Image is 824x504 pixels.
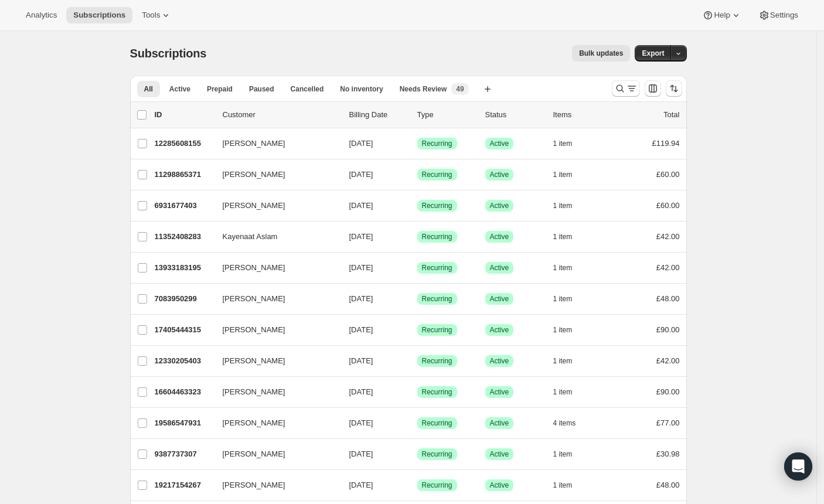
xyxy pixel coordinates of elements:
[553,229,585,245] button: 1 item
[349,232,373,241] span: [DATE]
[223,109,340,121] p: Customer
[695,7,748,23] button: Help
[553,418,576,428] span: 4 items
[656,294,680,303] span: £48.00
[553,481,573,490] span: 1 item
[553,449,573,459] span: 1 item
[155,417,213,429] p: 19586547931
[155,262,213,274] p: 13933183195
[553,477,585,493] button: 1 item
[656,387,680,396] span: £90.00
[553,294,573,304] span: 1 item
[19,7,64,23] button: Analytics
[422,356,452,366] span: Recurring
[349,325,373,334] span: [DATE]
[553,109,612,121] div: Items
[155,322,680,338] div: 17405444315[PERSON_NAME][DATE]SuccessRecurringSuccessActive1 item£90.00
[422,325,452,335] span: Recurring
[656,201,680,210] span: £60.00
[155,355,213,367] p: 12330205403
[66,7,132,23] button: Subscriptions
[223,169,285,181] span: [PERSON_NAME]
[490,418,509,428] span: Active
[652,139,680,148] span: £119.94
[216,134,333,153] button: [PERSON_NAME]
[553,135,585,152] button: 1 item
[155,169,213,181] p: 11298865371
[223,355,285,367] span: [PERSON_NAME]
[642,49,664,58] span: Export
[422,418,452,428] span: Recurring
[656,170,680,179] span: £60.00
[490,139,509,148] span: Active
[130,47,207,60] span: Subscriptions
[751,7,805,23] button: Settings
[216,227,333,246] button: Kayenaat Aslam
[635,45,671,62] button: Export
[73,11,125,20] span: Subscriptions
[155,260,680,276] div: 13933183195[PERSON_NAME][DATE]SuccessRecurringSuccessActive1 item£42.00
[422,481,452,490] span: Recurring
[340,84,383,94] span: No inventory
[207,84,233,94] span: Prepaid
[656,418,680,427] span: £77.00
[490,356,509,366] span: Active
[349,109,408,121] p: Billing Date
[656,481,680,489] span: £48.00
[26,11,57,20] span: Analytics
[553,387,573,397] span: 1 item
[553,197,585,214] button: 1 item
[490,449,509,459] span: Active
[553,139,573,148] span: 1 item
[249,84,274,94] span: Paused
[349,201,373,210] span: [DATE]
[216,352,333,370] button: [PERSON_NAME]
[553,446,585,462] button: 1 item
[155,197,680,214] div: 6931677403[PERSON_NAME][DATE]SuccessRecurringSuccessActive1 item£60.00
[553,384,585,400] button: 1 item
[155,324,213,336] p: 17405444315
[155,293,213,305] p: 7083950299
[169,84,190,94] span: Active
[656,263,680,272] span: £42.00
[553,325,573,335] span: 1 item
[422,232,452,241] span: Recurring
[553,201,573,210] span: 1 item
[223,479,285,491] span: [PERSON_NAME]
[155,138,213,149] p: 12285608155
[223,200,285,212] span: [PERSON_NAME]
[349,387,373,396] span: [DATE]
[155,353,680,369] div: 12330205403[PERSON_NAME][DATE]SuccessRecurringSuccessActive1 item£42.00
[490,481,509,490] span: Active
[142,11,160,20] span: Tools
[135,7,179,23] button: Tools
[490,325,509,335] span: Active
[216,476,333,495] button: [PERSON_NAME]
[572,45,630,62] button: Bulk updates
[422,387,452,397] span: Recurring
[155,384,680,400] div: 16604463323[PERSON_NAME][DATE]SuccessRecurringSuccessActive1 item£90.00
[656,325,680,334] span: £90.00
[714,11,730,20] span: Help
[645,80,661,97] button: Customize table column order and visibility
[223,262,285,274] span: [PERSON_NAME]
[223,324,285,336] span: [PERSON_NAME]
[155,135,680,152] div: 12285608155[PERSON_NAME][DATE]SuccessRecurringSuccessActive1 item£119.94
[216,321,333,339] button: [PERSON_NAME]
[155,477,680,493] div: 19217154267[PERSON_NAME][DATE]SuccessRecurringSuccessActive1 item£48.00
[155,109,680,121] div: IDCustomerBilling DateTypeStatusItemsTotal
[553,263,573,273] span: 1 item
[223,138,285,149] span: [PERSON_NAME]
[490,263,509,273] span: Active
[216,414,333,433] button: [PERSON_NAME]
[553,356,573,366] span: 1 item
[456,84,464,94] span: 49
[349,294,373,303] span: [DATE]
[155,448,213,460] p: 9387737307
[553,166,585,183] button: 1 item
[422,263,452,273] span: Recurring
[656,449,680,458] span: £30.98
[291,84,324,94] span: Cancelled
[223,293,285,305] span: [PERSON_NAME]
[422,449,452,459] span: Recurring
